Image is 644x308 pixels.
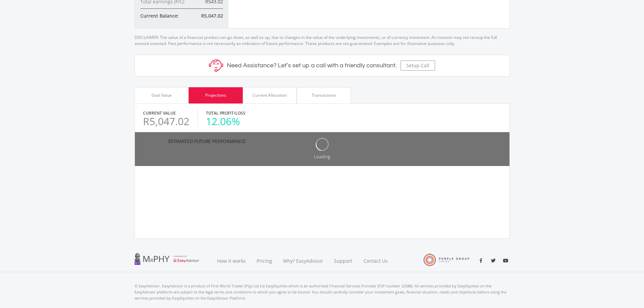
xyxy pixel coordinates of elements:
[278,250,329,272] a: Why? EasyAdvisor
[358,250,394,272] a: Contact Us
[205,92,226,98] div: Projections
[206,110,245,116] label: Total Profit/Loss
[329,250,358,272] a: Support
[206,116,245,126] div: 12.06%
[251,250,278,272] a: Pricing
[401,61,435,71] button: Setup Call
[140,12,190,19] div: Current Balance:
[151,92,172,98] div: Goal Value
[227,62,397,69] h5: Need Assistance? Let’s set up a call with a friendly consultant.
[316,138,329,151] img: oval.svg
[212,250,251,272] a: How it works
[314,153,330,160] div: Loading
[190,12,223,19] div: R5,047.02
[253,92,287,98] div: Current Allocation
[143,116,189,126] div: R5,047.02
[135,283,510,301] p: © EasyAdvisor. EasyAdvisor is a product of First World Trader (Pty) Ltd t/a EasyEquities which is...
[312,92,336,98] div: Transactions
[143,110,176,116] label: Current Value
[135,28,510,47] p: DISCLAIMER: The value of a financial product can go down, as well as up, due to changes in the va...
